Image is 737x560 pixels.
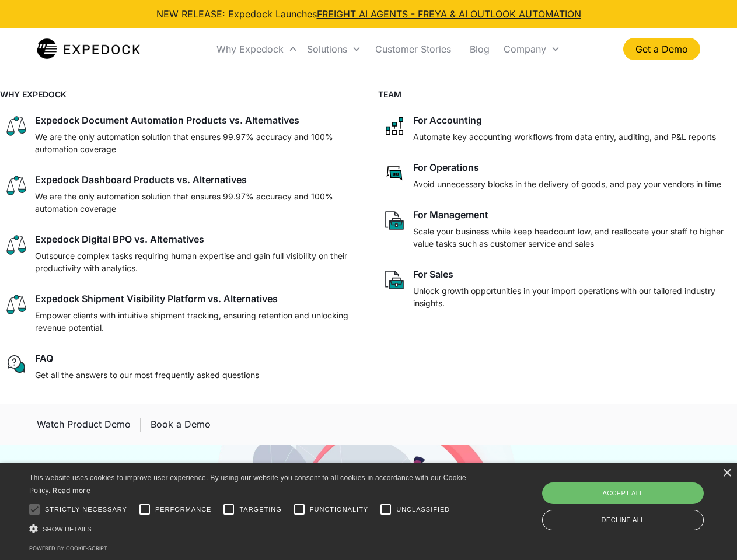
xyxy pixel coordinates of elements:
[383,209,406,232] img: paper and bag icon
[383,268,406,292] img: paper and bag icon
[413,114,482,126] div: For Accounting
[35,114,299,126] div: Expedock Document Automation Products vs. Alternatives
[239,505,281,514] span: Targeting
[307,43,347,55] div: Solutions
[156,7,581,21] div: NEW RELEASE: Expedock Launches
[5,233,28,257] img: scale icon
[5,114,28,138] img: scale icon
[29,523,470,535] div: Show details
[460,29,499,69] a: Blog
[310,505,368,514] span: Functionality
[543,434,737,560] iframe: Chat Widget
[35,174,247,185] div: Expedock Dashboard Products vs. Alternatives
[212,29,302,69] div: Why Expedock
[35,293,278,304] div: Expedock Shipment Visibility Platform vs. Alternatives
[317,8,581,20] a: FREIGHT AI AGENTS - FREYA & AI OUTLOOK AUTOMATION
[216,43,284,55] div: Why Expedock
[504,43,546,55] div: Company
[383,114,406,138] img: network like icon
[53,486,90,495] a: Read more
[35,250,355,274] p: Outsource complex tasks requiring human expertise and gain full visibility on their productivity ...
[413,225,733,250] p: Scale your business while keep headcount low, and reallocate your staff to higher value tasks suc...
[413,285,733,309] p: Unlock growth opportunities in your import operations with our tailored industry insights.
[35,131,355,155] p: We are the only automation solution that ensures 99.97% accuracy and 100% automation coverage
[37,37,140,61] img: Expedock Logo
[29,474,466,495] span: This website uses cookies to improve user experience. By using our website you consent to all coo...
[5,174,28,197] img: scale icon
[43,526,92,533] span: Show details
[396,505,450,514] span: Unclassified
[623,38,700,60] a: Get a Demo
[413,131,716,143] p: Automate key accounting workflows from data entry, auditing, and P&L reports
[35,233,204,245] div: Expedock Digital BPO vs. Alternatives
[499,29,565,69] div: Company
[37,37,140,61] a: home
[302,29,366,69] div: Solutions
[5,293,28,316] img: scale icon
[413,268,453,280] div: For Sales
[5,352,28,376] img: regular chat bubble icon
[413,162,479,173] div: For Operations
[29,545,107,551] a: Powered by cookie-script
[413,178,721,190] p: Avoid unnecessary blocks in the delivery of goods, and pay your vendors in time
[383,162,406,185] img: rectangular chat bubble icon
[151,418,211,430] div: Book a Demo
[37,414,131,435] a: open lightbox
[155,505,212,514] span: Performance
[45,505,127,514] span: Strictly necessary
[35,190,355,215] p: We are the only automation solution that ensures 99.97% accuracy and 100% automation coverage
[37,418,131,430] div: Watch Product Demo
[35,309,355,334] p: Empower clients with intuitive shipment tracking, ensuring retention and unlocking revenue potent...
[151,414,211,435] a: Book a Demo
[35,369,259,381] p: Get all the answers to our most frequently asked questions
[366,29,460,69] a: Customer Stories
[35,352,53,364] div: FAQ
[413,209,488,220] div: For Management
